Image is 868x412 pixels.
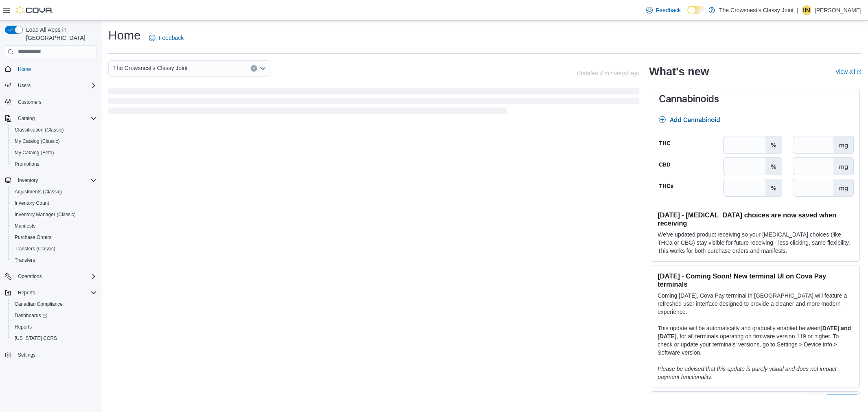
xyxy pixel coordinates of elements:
button: Settings [2,349,100,361]
button: Operations [15,272,45,281]
span: Loading [108,90,639,116]
a: View allExternal link [835,68,861,75]
span: My Catalog (Beta) [15,149,54,156]
a: Promotions [11,159,43,169]
h2: What's new [649,65,709,78]
span: Adjustments (Classic) [15,188,62,195]
span: My Catalog (Classic) [11,136,97,146]
a: Home [15,64,34,74]
span: Home [18,66,31,72]
span: Customers [18,99,42,105]
button: Canadian Compliance [8,298,100,310]
button: Purchase Orders [8,232,100,243]
span: Operations [15,272,97,281]
span: Load All Apps in [GEOGRAPHIC_DATA] [23,26,97,42]
span: Reports [15,324,32,330]
span: Inventory [15,175,97,185]
button: Home [2,63,100,75]
p: The Crowsnest's Classy Joint [719,5,794,15]
button: Manifests [8,220,100,232]
span: Transfers (Classic) [15,245,55,252]
button: Inventory Manager (Classic) [8,209,100,220]
svg: External link [857,70,861,75]
p: [PERSON_NAME] [815,5,861,15]
span: Inventory Count [15,200,49,206]
span: Users [18,82,31,89]
span: Inventory Manager (Classic) [15,211,76,218]
span: HM [803,5,811,15]
img: Cova [16,6,53,14]
a: Dashboards [11,311,50,320]
span: Manifests [11,221,97,231]
span: My Catalog (Beta) [11,148,97,158]
a: [US_STATE] CCRS [11,333,60,343]
span: Feedback [159,34,184,42]
button: Catalog [2,113,100,124]
button: Inventory [15,175,41,185]
p: Updated 4 minute(s) ago [577,70,639,77]
h1: Home [108,27,141,44]
input: Dark Mode [687,6,704,14]
span: Inventory Count [11,198,97,208]
em: Please be advised that this update is purely visual and does not impact payment functionality. [658,366,837,380]
a: Transfers (Classic) [11,244,59,254]
a: Customers [15,97,45,107]
span: Canadian Compliance [11,299,97,309]
button: My Catalog (Classic) [8,136,100,147]
button: Catalog [15,114,38,123]
p: | [797,5,798,15]
p: We've updated product receiving so your [MEDICAL_DATA] choices (like THCa or CBG) stay visible fo... [658,230,853,255]
span: Reports [11,322,97,332]
p: Coming [DATE], Cova Pay terminal in [GEOGRAPHIC_DATA] will feature a refreshed user interface des... [658,291,853,316]
span: Promotions [11,159,97,169]
button: Promotions [8,158,100,170]
span: Reports [18,289,35,296]
a: Canadian Compliance [11,299,66,309]
span: Home [15,64,97,74]
span: Transfers [15,257,35,263]
span: Washington CCRS [11,333,97,343]
a: Reports [11,322,35,332]
span: The Crowsnest's Classy Joint [113,63,188,73]
a: Purchase Orders [11,232,55,242]
button: Transfers (Classic) [8,243,100,254]
button: Adjustments (Classic) [8,186,100,197]
a: Feedback [146,30,187,46]
span: Dashboards [15,312,47,319]
span: Classification (Classic) [11,125,97,135]
button: Open list of options [260,65,266,72]
button: Transfers [8,254,100,266]
span: Feedback [656,6,681,14]
button: Reports [15,288,38,298]
h3: [DATE] - [MEDICAL_DATA] choices are now saved when receiving [658,211,853,227]
span: Purchase Orders [11,232,97,242]
button: Customers [2,96,100,108]
h3: [DATE] - Coming Soon! New terminal UI on Cova Pay terminals [658,272,853,288]
span: Promotions [15,161,39,167]
span: Inventory Manager (Classic) [11,210,97,219]
span: Reports [15,288,97,298]
span: Inventory [18,177,38,184]
button: [US_STATE] CCRS [8,333,100,344]
a: Classification (Classic) [11,125,67,135]
span: Transfers (Classic) [11,244,97,254]
button: My Catalog (Beta) [8,147,100,158]
button: Reports [8,321,100,333]
a: My Catalog (Beta) [11,148,57,158]
span: Adjustments (Classic) [11,187,97,197]
a: Transfers [11,255,38,265]
a: Inventory Count [11,198,52,208]
nav: Complex example [5,60,97,382]
span: Customers [15,97,97,107]
span: Operations [18,273,42,280]
button: Inventory [2,175,100,186]
span: Catalog [15,114,97,123]
span: My Catalog (Classic) [15,138,60,145]
span: Transfers [11,255,97,265]
span: Settings [18,352,35,358]
span: Canadian Compliance [15,301,63,307]
a: Manifests [11,221,39,231]
a: My Catalog (Classic) [11,136,63,146]
a: Inventory Manager (Classic) [11,210,79,219]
